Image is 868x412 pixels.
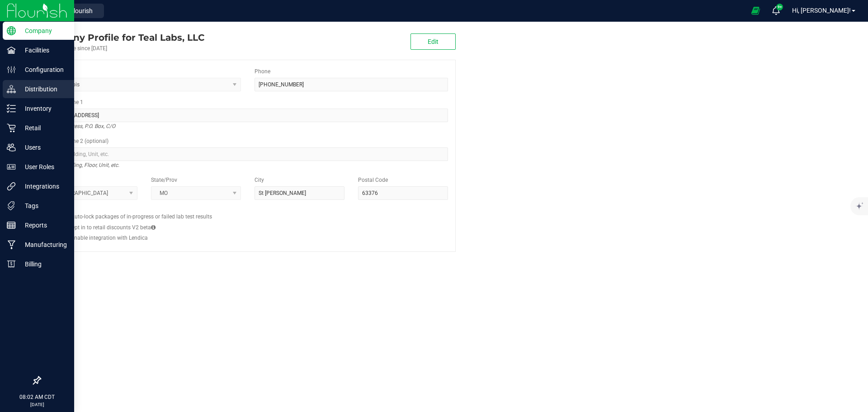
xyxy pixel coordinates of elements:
p: Reports [16,220,70,231]
label: City [255,176,264,184]
label: Auto-lock packages of in-progress or failed lab test results [71,213,212,221]
p: Integrations [16,181,70,192]
p: Manufacturing [16,239,70,250]
inline-svg: Manufacturing [7,240,16,249]
inline-svg: Reports [7,221,16,230]
label: Postal Code [358,176,388,184]
p: Facilities [16,45,70,56]
p: Billing [16,259,70,270]
span: Open Ecommerce Menu [745,2,766,19]
p: Retail [16,123,70,133]
inline-svg: Distribution [7,85,16,94]
h2: Configs [47,207,448,213]
inline-svg: Configuration [7,65,16,74]
p: 08:02 AM CDT [4,393,70,401]
inline-svg: Retail [7,123,16,133]
span: 9+ [778,5,782,9]
label: State/Prov [151,176,177,184]
button: Edit [410,33,456,50]
p: Tags [16,200,70,211]
p: Inventory [16,103,70,114]
inline-svg: Facilities [7,46,16,55]
input: Postal Code [358,186,448,200]
label: Opt in to retail discounts V2 beta [71,223,156,232]
p: Company [16,25,70,36]
label: Enable integration with Lendica [71,234,148,242]
p: [DATE] [4,401,70,408]
input: City [255,186,344,200]
p: Configuration [16,64,70,75]
input: Address [47,109,448,122]
input: Suite, Building, Unit, etc. [47,147,448,161]
p: Distribution [16,84,70,95]
div: Teal Labs, LLC [40,31,204,44]
p: User Roles [16,161,70,172]
inline-svg: Company [7,26,16,35]
i: Street address, P.O. Box, C/O [47,121,115,132]
inline-svg: Integrations [7,182,16,191]
input: (123) 456-7890 [255,78,448,91]
span: Hi, [PERSON_NAME]! [792,7,851,14]
inline-svg: User Roles [7,162,16,171]
inline-svg: Billing [7,260,16,269]
label: Address Line 2 (optional) [47,137,108,145]
span: Edit [428,38,439,45]
label: Phone [255,67,270,76]
inline-svg: Tags [7,201,16,210]
div: Account active since [DATE] [40,44,204,52]
inline-svg: Inventory [7,104,16,113]
p: Users [16,142,70,153]
inline-svg: Users [7,143,16,152]
i: Suite, Building, Floor, Unit, etc. [47,160,119,170]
